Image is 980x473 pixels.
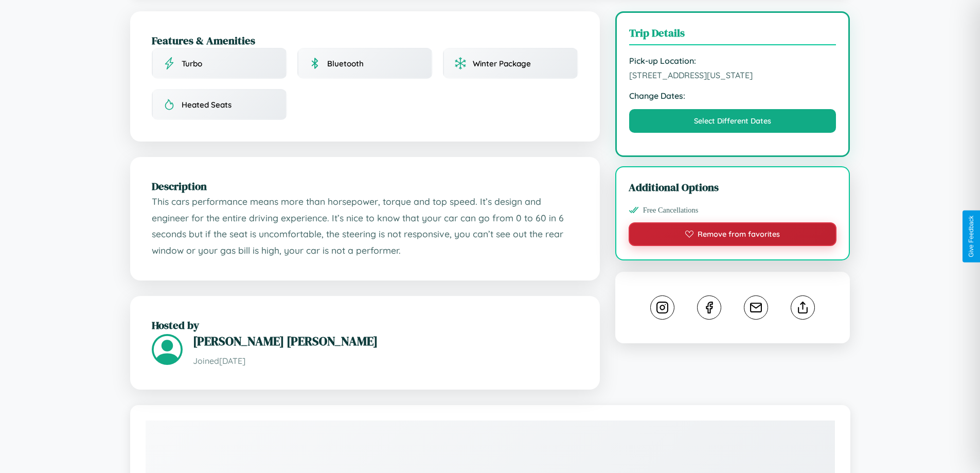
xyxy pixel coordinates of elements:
[643,206,699,215] span: Free Cancellations
[629,109,836,133] button: Select Different Dates
[182,59,202,68] span: Turbo
[968,216,975,257] div: Give Feedback
[629,222,837,246] button: Remove from favorites
[193,354,578,369] p: Joined [DATE]
[327,59,364,68] span: Bluetooth
[629,56,836,66] strong: Pick-up Location:
[629,70,836,80] span: [STREET_ADDRESS][US_STATE]
[193,332,578,349] h3: [PERSON_NAME] [PERSON_NAME]
[629,91,836,101] strong: Change Dates:
[473,59,531,68] span: Winter Package
[152,179,578,194] h2: Description
[152,318,578,332] h2: Hosted by
[152,33,578,48] h2: Features & Amenities
[182,100,231,110] span: Heated Seats
[629,25,836,45] h3: Trip Details
[152,194,578,259] p: This cars performance means more than horsepower, torque and top speed. It’s design and engineer ...
[629,180,837,195] h3: Additional Options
